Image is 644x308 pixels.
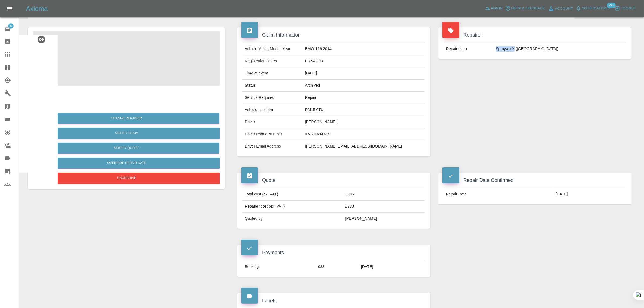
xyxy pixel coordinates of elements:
[303,55,425,67] td: EU64OEO
[511,5,545,12] span: Help & Feedback
[359,261,425,273] td: [DATE]
[303,80,425,92] td: Archived
[343,188,425,201] td: £395
[303,116,425,128] td: [PERSON_NAME]
[241,297,426,304] h4: Labels
[343,201,425,213] td: £280
[243,128,303,140] td: Driver Phone Number
[621,5,636,12] span: Logout
[3,2,16,15] button: Open drawer
[33,31,220,86] img: 2ca96f83-9c57-454d-a774-17ba73bb0407
[34,143,219,154] button: Modify Quote
[607,3,616,8] span: 99+
[303,67,425,80] td: [DATE]
[444,188,554,200] td: Repair Date
[343,213,425,225] td: [PERSON_NAME]
[303,128,425,140] td: 07429 644746
[243,140,303,152] td: Driver Email Address
[243,213,343,225] td: Quoted by
[444,43,494,55] td: Repair shop
[243,201,343,213] td: Repairer cost (ex. VAT)
[303,140,425,152] td: [PERSON_NAME][EMAIL_ADDRESS][DOMAIN_NAME]
[303,92,425,104] td: Repair
[241,249,426,256] h4: Payments
[574,4,611,13] button: Notifications
[613,4,638,13] button: Logout
[554,188,626,200] td: [DATE]
[243,55,303,67] td: Registration plates
[26,4,48,13] h5: Axioma
[243,261,316,273] td: Booking
[34,173,220,184] button: Unarchive
[303,43,425,55] td: BMW 116 2014
[241,31,426,39] h4: Claim Information
[316,261,359,273] td: £38
[442,177,628,184] h4: Repair Date Confirmed
[243,104,303,116] td: Vehicle Location
[243,80,303,92] td: Status
[491,5,503,12] span: Admin
[504,4,546,13] button: Help & Feedback
[241,177,426,184] h4: Quote
[35,88,53,105] img: qt_1RtMtWA4aDea5wMjl8KIkmt9
[582,5,610,12] span: Notifications
[34,158,220,169] button: Override Repair Date
[243,92,303,104] td: Service Required
[547,4,574,13] a: Account
[303,104,425,116] td: RM15 6TU
[243,116,303,128] td: Driver
[34,113,219,124] button: Change Repairer
[484,4,504,13] a: Admin
[494,43,626,55] td: SprayworX ([GEOGRAPHIC_DATA])
[442,31,628,39] h4: Repairer
[555,6,573,12] span: Account
[34,128,220,139] a: Modify Claim
[243,67,303,80] td: Time of event
[243,43,303,55] td: Vehicle Make, Model, Year
[243,188,343,201] td: Total cost (ex. VAT)
[8,23,14,29] span: 6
